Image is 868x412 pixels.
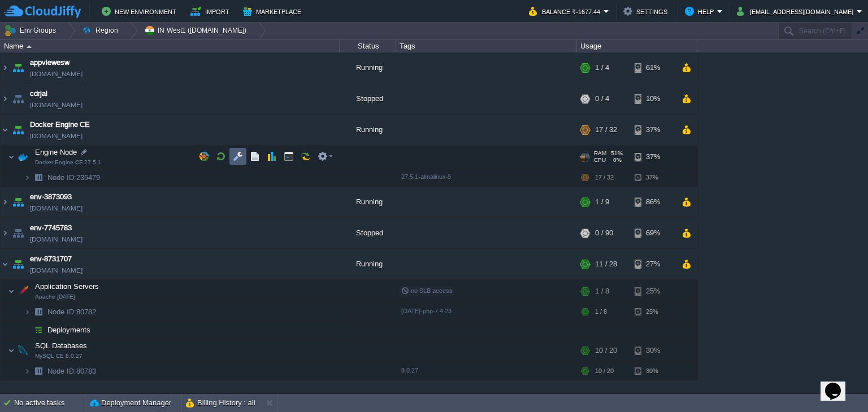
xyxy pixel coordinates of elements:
[340,52,396,83] div: Running
[340,249,396,279] div: Running
[595,169,614,186] div: 17 / 32
[10,249,26,279] img: AMDAwAAAACH5BAEAAAAALAAAAAABAAEAAAICRAEAOw==
[82,23,122,38] button: Region
[15,339,31,362] img: AMDAwAAAACH5BAEAAAAALAAAAAABAAEAAAICRAEAOw==
[30,99,83,111] a: [DOMAIN_NAME]
[635,84,671,114] div: 10%
[1,52,10,83] img: AMDAwAAAACH5BAEAAAAALAAAAAABAAEAAAICRAEAOw==
[4,5,81,19] img: CloudJiffy
[10,187,26,217] img: AMDAwAAAACH5BAEAAAAALAAAAAABAAEAAAICRAEAOw==
[8,280,15,303] img: AMDAwAAAACH5BAEAAAAALAAAAAABAAEAAAICRAEAOw==
[1,218,10,248] img: AMDAwAAAACH5BAEAAAAALAAAAAABAAEAAAICRAEAOw==
[578,40,697,52] div: Usage
[595,115,617,145] div: 17 / 32
[401,287,453,294] span: no SLB access
[635,362,671,380] div: 30%
[340,40,396,52] div: Status
[635,52,671,83] div: 61%
[635,187,671,217] div: 86%
[1,84,10,114] img: AMDAwAAAACH5BAEAAAAALAAAAAABAAEAAAICRAEAOw==
[46,325,92,335] a: Deployments
[821,367,857,401] iframe: chat widget
[190,5,233,18] button: Import
[15,146,31,168] img: AMDAwAAAACH5BAEAAAAALAAAAAABAAEAAAICRAEAOw==
[102,5,180,18] button: New Environment
[24,321,31,339] img: AMDAwAAAACH5BAEAAAAALAAAAAABAAEAAAICRAEAOw==
[635,169,671,186] div: 37%
[47,173,76,182] span: Node ID:
[595,303,607,321] div: 1 / 8
[47,367,76,375] span: Node ID:
[737,5,857,18] button: [EMAIL_ADDRESS][DOMAIN_NAME]
[594,157,606,164] span: CPU
[611,150,623,157] span: 51%
[1,249,10,279] img: AMDAwAAAACH5BAEAAAAALAAAAAABAAEAAAICRAEAOw==
[34,282,101,291] a: Application ServersApache [DATE]
[594,150,606,157] span: RAM
[30,88,47,99] span: cdrjal
[8,146,15,168] img: AMDAwAAAACH5BAEAAAAALAAAAAABAAEAAAICRAEAOw==
[635,303,671,321] div: 25%
[30,68,83,80] a: [DOMAIN_NAME]
[595,362,614,380] div: 10 / 20
[10,84,26,114] img: AMDAwAAAACH5BAEAAAAALAAAAAABAAEAAAICRAEAOw==
[635,280,671,303] div: 25%
[340,84,396,114] div: Stopped
[30,203,83,214] a: [DOMAIN_NAME]
[34,148,79,156] a: Engine NodeDocker Engine CE 27.5.1
[24,303,31,321] img: AMDAwAAAACH5BAEAAAAALAAAAAABAAEAAAICRAEAOw==
[24,362,31,380] img: AMDAwAAAACH5BAEAAAAALAAAAAABAAEAAAICRAEAOw==
[635,339,671,362] div: 30%
[34,147,79,157] span: Engine Node
[46,366,98,376] a: Node ID:80783
[8,339,15,362] img: AMDAwAAAACH5BAEAAAAALAAAAAABAAEAAAICRAEAOw==
[46,307,98,317] span: 80782
[35,353,83,360] span: MySQL CE 8.0.27
[186,397,255,409] button: Billing History : all
[30,234,83,245] a: [DOMAIN_NAME]
[4,23,60,38] button: Env Groups
[595,52,609,83] div: 1 / 4
[46,173,102,182] a: Node ID:235479
[1,115,10,145] img: AMDAwAAAACH5BAEAAAAALAAAAAABAAEAAAICRAEAOw==
[595,218,613,248] div: 0 / 90
[30,253,72,265] a: env-8731707
[401,308,452,314] span: [DATE]-php-7.4.23
[31,362,46,380] img: AMDAwAAAACH5BAEAAAAALAAAAAABAAEAAAICRAEAOw==
[10,218,26,248] img: AMDAwAAAACH5BAEAAAAALAAAAAABAAEAAAICRAEAOw==
[30,191,72,203] span: env-3873093
[30,265,83,276] a: [DOMAIN_NAME]
[31,169,46,186] img: AMDAwAAAACH5BAEAAAAALAAAAAABAAEAAAICRAEAOw==
[144,23,250,38] button: IN West1 ([DOMAIN_NAME])
[31,321,46,339] img: AMDAwAAAACH5BAEAAAAALAAAAAABAAEAAAICRAEAOw==
[610,157,622,164] span: 0%
[1,187,10,217] img: AMDAwAAAACH5BAEAAAAALAAAAAABAAEAAAICRAEAOw==
[27,45,32,48] img: AMDAwAAAACH5BAEAAAAALAAAAAABAAEAAAICRAEAOw==
[46,307,98,317] a: Node ID:80782
[15,280,31,303] img: AMDAwAAAACH5BAEAAAAALAAAAAABAAEAAAICRAEAOw==
[401,173,451,180] span: 27.5.1-almalinux-9
[46,173,102,182] span: 235479
[30,119,90,130] a: Docker Engine CE
[243,5,305,18] button: Marketplace
[623,5,671,18] button: Settings
[14,394,85,412] div: No active tasks
[529,5,604,18] button: Balance ₹-1677.44
[635,115,671,145] div: 37%
[34,282,101,291] span: Application Servers
[340,187,396,217] div: Running
[30,222,72,234] a: env-7745783
[10,115,26,145] img: AMDAwAAAACH5BAEAAAAALAAAAAABAAEAAAICRAEAOw==
[595,280,609,303] div: 1 / 8
[35,293,75,300] span: Apache [DATE]
[31,303,46,321] img: AMDAwAAAACH5BAEAAAAALAAAAAABAAEAAAICRAEAOw==
[340,218,396,248] div: Stopped
[340,115,396,145] div: Running
[30,57,70,68] a: appviewesw
[34,341,89,350] span: SQL Databases
[46,366,98,376] span: 80783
